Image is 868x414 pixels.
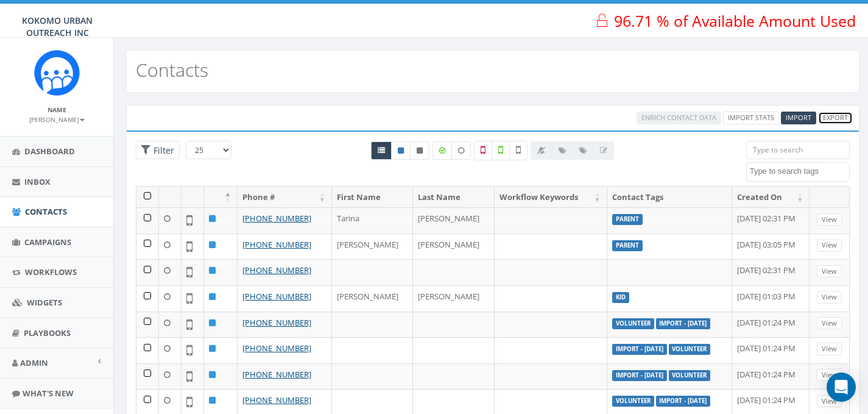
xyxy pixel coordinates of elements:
td: Tarina [332,207,413,234]
td: [DATE] 01:24 PM [732,337,810,363]
label: Kid [612,292,629,303]
label: Not Validated [509,141,528,160]
input: Type to search [746,141,850,159]
span: 96.71 % of Available Amount Used [614,10,856,31]
img: Rally_Corp_Icon.png [34,50,80,96]
label: Import - [DATE] [656,396,711,407]
a: [PHONE_NUMBER] [242,369,311,380]
a: View [817,369,842,382]
label: Data not Enriched [451,141,471,160]
a: [PERSON_NAME] [29,113,85,124]
span: Campaigns [24,237,71,248]
span: Admin [20,357,48,368]
a: [PHONE_NUMBER] [242,343,311,354]
a: View [817,343,842,355]
small: [PERSON_NAME] [29,115,85,124]
a: View [817,213,842,226]
span: CSV files only [786,113,811,122]
td: [DATE] 02:31 PM [732,207,810,234]
th: Workflow Keywords: activate to sort column ascending [495,187,607,208]
td: [PERSON_NAME] [413,234,494,260]
textarea: Search [750,166,849,177]
h2: Contacts [136,60,208,80]
label: volunteer [669,370,711,381]
span: KOKOMO URBAN OUTREACH INC [22,15,93,38]
span: Advance Filter [136,141,180,160]
a: Export [818,112,853,124]
span: Dashboard [24,146,75,157]
label: volunteer [669,344,711,355]
span: Workflows [25,266,77,277]
td: [PERSON_NAME] [413,207,494,234]
th: Last Name [413,187,494,208]
label: Data Enriched [432,141,452,160]
a: View [817,317,842,330]
span: Contacts [25,206,67,217]
td: [DATE] 01:24 PM [732,363,810,390]
td: [DATE] 01:03 PM [732,285,810,312]
i: This phone number is subscribed and will receive texts. [398,147,404,154]
a: View [817,239,842,252]
a: View [817,395,842,408]
td: [PERSON_NAME] [332,285,413,312]
th: First Name [332,187,413,208]
span: Widgets [27,297,62,308]
td: [PERSON_NAME] [332,234,413,260]
a: Import [781,112,816,124]
label: Import - [DATE] [656,318,711,329]
a: Opted Out [410,141,429,160]
label: Parent [612,214,643,225]
a: All contacts [371,141,392,160]
span: Playbooks [24,327,71,338]
small: Name [48,105,66,114]
a: View [817,265,842,278]
td: [DATE] 02:31 PM [732,259,810,285]
span: Import [786,113,811,122]
a: [PHONE_NUMBER] [242,317,311,328]
i: This phone number is unsubscribed and has opted-out of all texts. [417,147,423,154]
th: Created On: activate to sort column ascending [732,187,810,208]
a: Active [391,141,411,160]
td: [DATE] 01:24 PM [732,312,810,338]
a: [PHONE_NUMBER] [242,394,311,405]
td: [PERSON_NAME] [413,285,494,312]
a: [PHONE_NUMBER] [242,291,311,302]
td: [DATE] 03:05 PM [732,234,810,260]
span: Filter [150,145,174,156]
a: [PHONE_NUMBER] [242,265,311,276]
div: Open Intercom Messenger [827,373,856,402]
span: Inbox [24,176,51,187]
a: [PHONE_NUMBER] [242,239,311,250]
span: What's New [23,388,74,399]
label: volunteer [612,396,654,407]
label: volunteer [612,318,654,329]
a: Import Stats [723,112,779,124]
label: Import - [DATE] [612,370,667,381]
th: Phone #: activate to sort column ascending [238,187,332,208]
a: View [817,291,842,304]
th: Contact Tags [607,187,732,208]
label: Not a Mobile [474,141,492,160]
label: Parent [612,240,643,251]
label: Import - [DATE] [612,344,667,355]
a: [PHONE_NUMBER] [242,213,311,224]
label: Validated [492,141,510,160]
